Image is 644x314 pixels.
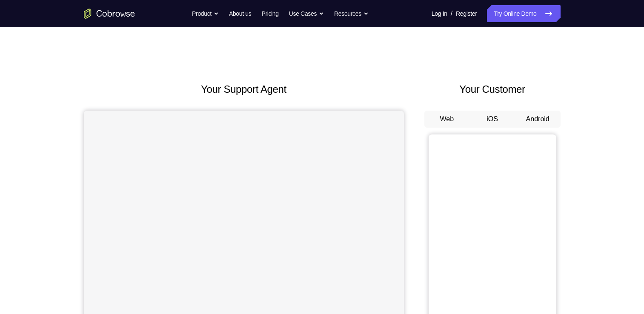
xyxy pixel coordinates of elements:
[424,82,561,97] h2: Your Customer
[261,5,278,22] a: Pricing
[229,5,251,22] a: About us
[424,111,470,128] button: Web
[456,5,477,22] a: Register
[451,9,452,19] span: /
[84,82,404,97] h2: Your Support Agent
[432,5,447,22] a: Log In
[515,111,561,128] button: Android
[469,111,515,128] button: iOS
[192,5,219,22] button: Product
[487,5,560,22] a: Try Online Demo
[289,5,324,22] button: Use Cases
[334,5,369,22] button: Resources
[84,9,135,19] a: Go to the home page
